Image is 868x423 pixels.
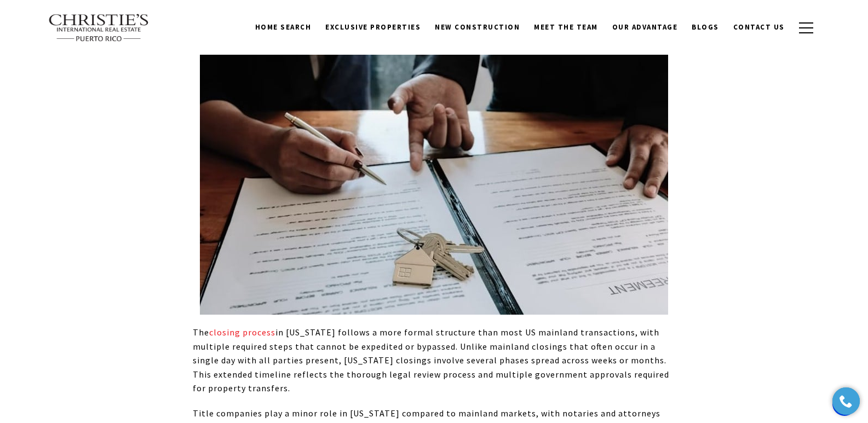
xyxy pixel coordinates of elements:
[692,22,719,32] span: Blogs
[428,17,527,38] a: New Construction
[527,17,605,38] a: Meet the Team
[685,17,726,38] a: Blogs
[209,327,275,338] a: closing process
[193,326,676,396] p: The in [US_STATE] follows a more formal structure than most US mainland transactions, with multip...
[318,17,428,38] a: Exclusive Properties
[612,22,678,32] span: Our Advantage
[325,22,421,32] span: Exclusive Properties
[733,22,785,32] span: Contact Us
[248,17,319,38] a: Home Search
[605,17,685,38] a: Our Advantage
[435,22,520,32] span: New Construction
[48,14,150,42] img: Christie's International Real Estate text transparent background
